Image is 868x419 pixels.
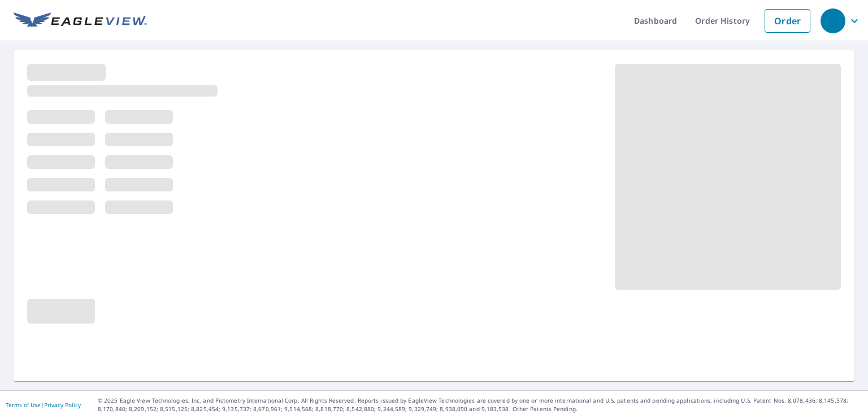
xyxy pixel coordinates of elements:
a: Privacy Policy [44,401,81,409]
p: | [6,401,81,408]
img: EV Logo [14,12,147,29]
a: Order [765,9,810,33]
p: © 2025 Eagle View Technologies, Inc. and Pictometry International Corp. All Rights Reserved. Repo... [98,396,862,413]
a: Terms of Use [6,401,41,409]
